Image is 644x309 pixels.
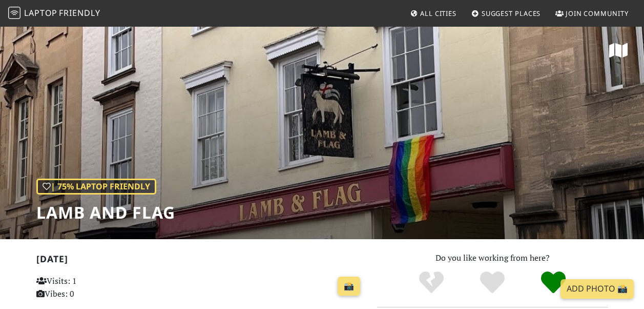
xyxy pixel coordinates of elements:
span: Join Community [566,9,629,18]
a: 📸 [338,277,360,296]
span: Friendly [59,7,100,18]
div: | 75% Laptop Friendly [36,179,156,195]
div: Yes [462,270,523,296]
div: No [401,270,462,296]
img: LaptopFriendly [8,7,20,19]
a: Suggest Places [467,4,545,23]
span: Laptop [24,7,57,18]
a: All Cities [406,4,461,23]
p: Visits: 1 Vibes: 0 [36,275,138,301]
a: Add Photo 📸 [560,279,634,299]
span: Suggest Places [482,9,541,18]
div: Definitely! [523,270,584,296]
a: Join Community [551,4,633,23]
h1: Lamb and Flag [36,203,175,222]
p: Do you like working from here? [377,252,608,265]
h2: [DATE] [36,254,365,268]
a: LaptopFriendly LaptopFriendly [8,5,100,23]
span: All Cities [420,9,456,18]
